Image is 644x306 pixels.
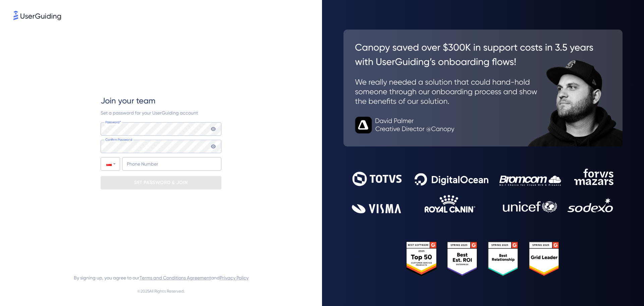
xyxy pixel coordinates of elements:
span: By signing up, you agree to our and [74,274,249,282]
span: © 2025 All Rights Reserved. [137,287,185,295]
input: Phone Number [122,157,221,171]
img: 25303e33045975176eb484905ab012ff.svg [406,242,560,277]
a: Terms and Conditions Agreement [140,275,211,280]
a: Privacy Policy [220,275,249,280]
img: 26c0aa7c25a843aed4baddd2b5e0fa68.svg [343,30,623,146]
img: 9302ce2ac39453076f5bc0f2f2ca889b.svg [352,169,614,213]
p: SET PASSWORD & JOIN [134,177,188,188]
span: Join your team [101,95,155,106]
div: Poland: + 48 [101,158,120,170]
img: 8faab4ba6bc7696a72372aa768b0286c.svg [13,11,61,20]
span: Set a password for your UserGuiding account [101,110,198,116]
